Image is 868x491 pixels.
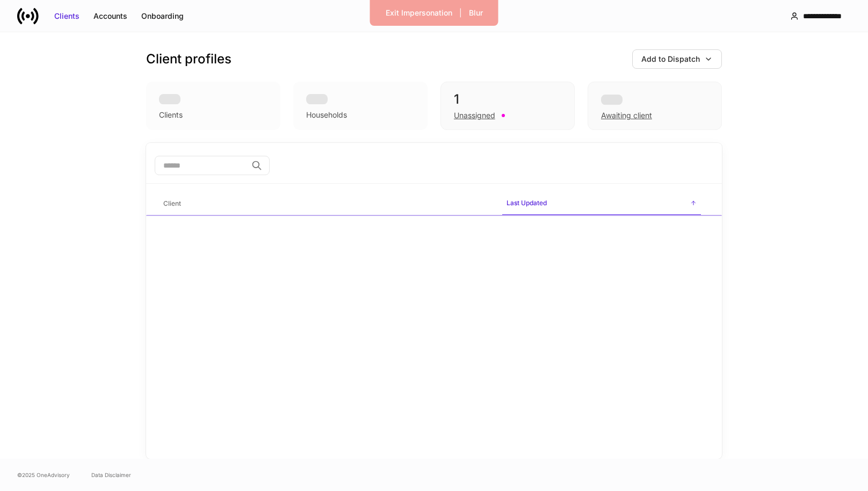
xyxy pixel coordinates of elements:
button: Onboarding [134,8,191,25]
button: Clients [47,8,86,25]
div: 1 [454,91,561,108]
button: Exit Impersonation [379,4,459,21]
div: Add to Dispatch [641,54,700,64]
span: © 2025 OneAdvisory [17,471,70,479]
span: Client [159,193,494,215]
div: Unassigned [454,110,495,121]
div: Clients [159,110,183,120]
h3: Client profiles [146,50,232,68]
button: Accounts [86,8,134,25]
div: Accounts [93,11,127,21]
div: Awaiting client [601,110,652,121]
button: Add to Dispatch [632,49,722,69]
div: Onboarding [141,11,184,21]
a: Data Disclaimer [91,471,131,479]
button: Blur [462,4,490,21]
h6: Client [163,198,181,208]
div: Clients [54,11,79,21]
div: 1Unassigned [440,82,575,130]
div: Blur [469,8,483,18]
div: Households [306,110,347,120]
div: Exit Impersonation [386,8,452,18]
h6: Last Updated [507,198,547,208]
span: Last Updated [502,192,701,215]
div: Awaiting client [588,82,722,130]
